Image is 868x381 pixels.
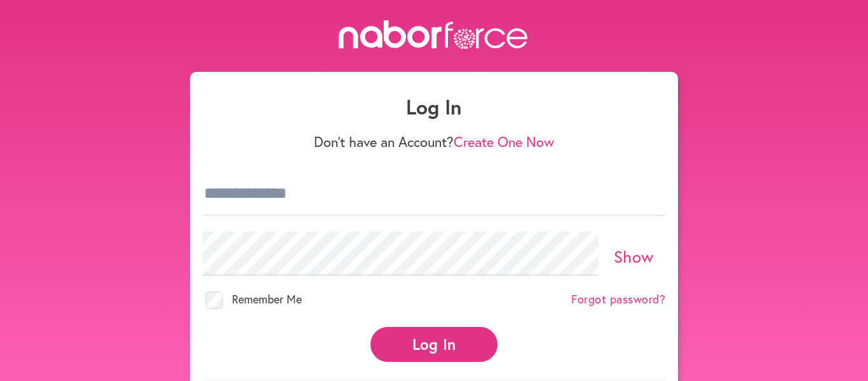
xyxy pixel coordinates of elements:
button: Log In [370,327,498,362]
a: Create One Now [454,132,554,151]
a: Show [614,246,654,267]
p: Don't have an Account? [203,134,665,150]
a: Forgot password? [571,293,665,307]
h1: Log In [203,95,665,119]
span: Remember Me [232,291,302,307]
